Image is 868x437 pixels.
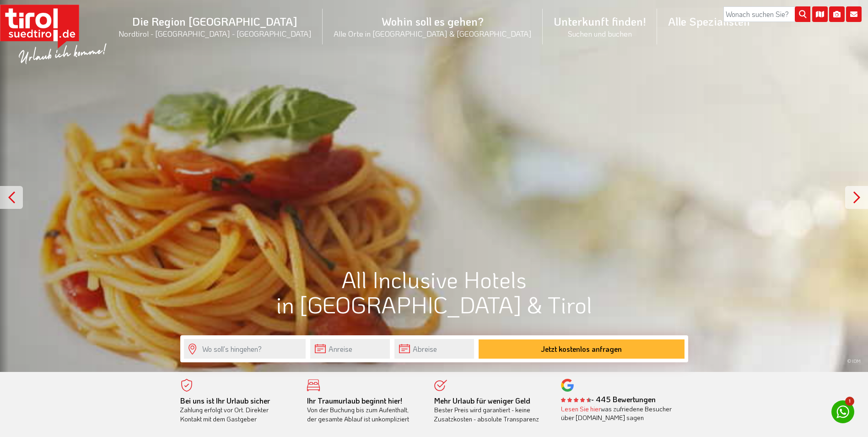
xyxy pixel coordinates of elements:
[323,4,543,49] a: Wohin soll es gehen?Alle Orte in [GEOGRAPHIC_DATA] & [GEOGRAPHIC_DATA]
[554,28,646,38] small: Suchen und buchen
[434,396,548,424] div: Bester Preis wird garantiert - keine Zusatzkosten - absolute Transparenz
[561,404,601,413] a: Lesen Sie hier
[307,396,402,405] b: Ihr Traumurlaub beginnt hier!
[184,339,306,359] input: Wo soll's hingehen?
[812,6,828,22] i: Karte öffnen
[479,339,685,359] button: Jetzt kostenlos anfragen
[108,4,323,49] a: Die Region [GEOGRAPHIC_DATA]Nordtirol - [GEOGRAPHIC_DATA] - [GEOGRAPHIC_DATA]
[310,339,390,359] input: Anreise
[180,267,688,317] h1: All Inclusive Hotels in [GEOGRAPHIC_DATA] & Tirol
[543,4,657,49] a: Unterkunft finden!Suchen und buchen
[561,404,674,422] div: was zufriedene Besucher über [DOMAIN_NAME] sagen
[434,396,530,405] b: Mehr Urlaub für weniger Geld
[119,28,312,38] small: Nordtirol - [GEOGRAPHIC_DATA] - [GEOGRAPHIC_DATA]
[180,396,294,424] div: Zahlung erfolgt vor Ort. Direkter Kontakt mit dem Gastgeber
[845,397,854,406] span: 1
[846,6,862,22] i: Kontakt
[334,28,532,38] small: Alle Orte in [GEOGRAPHIC_DATA] & [GEOGRAPHIC_DATA]
[307,396,421,424] div: Von der Buchung bis zum Aufenthalt, der gesamte Ablauf ist unkompliziert
[723,6,810,22] input: Wonach suchen Sie?
[657,4,761,38] a: Alle Spezialisten
[561,394,656,404] b: - 445 Bewertungen
[394,339,474,359] input: Abreise
[831,400,854,423] a: 1
[180,396,270,405] b: Bei uns ist Ihr Urlaub sicher
[829,6,845,22] i: Fotogalerie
